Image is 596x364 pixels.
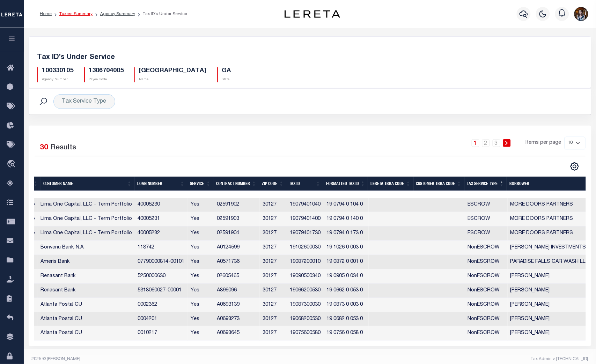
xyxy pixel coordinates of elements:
th: Service: activate to sort column ascending [187,177,213,191]
td: PARADISE FALLS CAR WASH LLC [508,255,594,269]
div: Tax Service Type [53,94,115,109]
td: 30127 [260,326,287,341]
td: 19 0794 0 173 0 [324,226,369,241]
h5: Tax ID’s Under Service [37,53,583,62]
td: NonESCROW [465,284,508,298]
td: 30127 [260,198,287,212]
td: 5318060027-00001 [135,284,188,298]
td: 07790000814-00101 [135,255,188,269]
td: 30127 [260,269,287,284]
td: 30127 [260,312,287,327]
td: [PERSON_NAME] [508,298,594,312]
td: 19075600580 [287,326,324,341]
td: 19087200010 [287,255,324,269]
td: 0010217 [135,326,188,341]
td: 19090500340 [287,269,324,284]
a: Home [40,12,52,16]
td: Yes [188,284,214,298]
td: 19 0872 0 001 0 [324,255,369,269]
td: 19 0794 0 104 0 [324,198,369,212]
td: NonESCROW [465,255,508,269]
td: Yes [188,241,214,255]
td: Ameris Bank [38,255,135,269]
td: 19087300030 [287,298,324,312]
a: 1 [472,139,479,147]
td: 40005230 [135,198,188,212]
p: Name [139,77,207,82]
th: Contract Number: activate to sort column ascending [213,177,259,191]
td: Lima One Capital, LLC - Term Portfolio [38,226,135,241]
td: 0004201 [135,312,188,327]
td: [PERSON_NAME] INVESTMENTS [508,241,594,255]
td: MORE DOORS PARTNERS [508,226,594,241]
td: 19 0682 0 053 0 [324,312,369,327]
td: 30127 [260,241,287,255]
td: 19079401730 [287,226,324,241]
td: NonESCROW [465,312,508,327]
td: A0124599 [214,241,260,255]
td: 19 0905 0 034 0 [324,269,369,284]
td: 30127 [260,226,287,241]
a: 2 [482,139,490,147]
td: 118742 [135,241,188,255]
td: 40005232 [135,226,188,241]
td: NonESCROW [465,298,508,312]
td: Yes [188,212,214,226]
td: 19 1026 0 003 0 [324,241,369,255]
td: MORE DOORS PARTNERS [508,198,594,212]
td: 0002362 [135,298,188,312]
td: 40005231 [135,212,188,226]
th: LERETA TBRA Code: activate to sort column ascending [368,177,413,191]
th: Zip Code: activate to sort column ascending [259,177,286,191]
td: Yes [188,198,214,212]
div: 2025 © [PERSON_NAME]. [27,356,310,362]
td: NonESCROW [465,326,508,341]
a: 3 [493,139,500,147]
td: Atlanta Postal CU [38,312,135,327]
td: 30127 [260,298,287,312]
td: Yes [188,298,214,312]
td: 30127 [260,284,287,298]
th: Formatted Tax ID: activate to sort column ascending [323,177,368,191]
td: 19102600030 [287,241,324,255]
td: 30127 [260,212,287,226]
td: Yes [188,269,214,284]
td: 5250000630 [135,269,188,284]
td: 30127 [260,255,287,269]
td: [PERSON_NAME] [508,269,594,284]
p: Payee Code [89,77,124,82]
td: 19 0873 0 003 0 [324,298,369,312]
li: Tax ID’s Under Service [135,11,187,17]
td: NonESCROW [465,269,508,284]
th: Tax Service Type: activate to sort column descending [464,177,507,191]
td: Yes [188,326,214,341]
th: Customer TBRA Code: activate to sort column ascending [413,177,464,191]
td: Renasant Bank [38,269,135,284]
h5: 100330105 [42,67,74,75]
td: [PERSON_NAME] [508,326,594,341]
a: Agency Summary [100,12,135,16]
a: Taxers Summary [59,12,93,16]
td: ESCROW [465,226,508,241]
span: 30 [40,144,49,151]
th: Tax ID: activate to sort column ascending [286,177,323,191]
th: Borrower: activate to sort column ascending [507,177,593,191]
td: Renasant Bank [38,284,135,298]
td: A0693273 [214,312,260,327]
td: 19 0794 0 140 0 [324,212,369,226]
img: logo-dark.svg [285,10,340,18]
td: MORE DOORS PARTNERS [508,212,594,226]
td: Bonvenu Bank, N.A. [38,241,135,255]
h5: 1306704005 [89,67,124,75]
td: A0693645 [214,326,260,341]
td: Atlanta Postal CU [38,326,135,341]
td: A896096 [214,284,260,298]
td: 19079401400 [287,212,324,226]
td: Yes [188,226,214,241]
td: 19068200530 [287,312,324,327]
th: Customer Name: activate to sort column ascending [41,177,134,191]
td: 02591904 [214,226,260,241]
td: Yes [188,312,214,327]
td: ESCROW [465,212,508,226]
td: 02591902 [214,198,260,212]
